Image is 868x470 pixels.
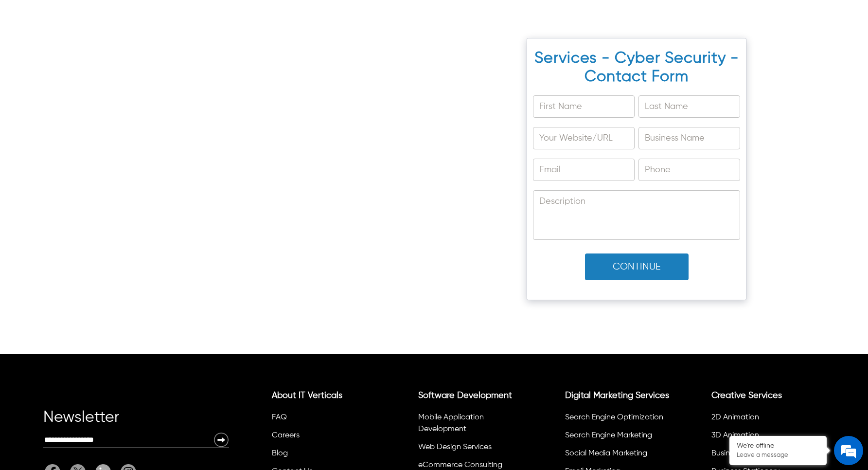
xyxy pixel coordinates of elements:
span: We are offline. Please leave us a message. [20,123,170,221]
a: Software Development [418,391,512,400]
a: Search Engine Marketing [565,432,652,439]
img: Newsletter Submit [213,432,229,448]
em: Driven by SalesIQ [76,255,124,262]
li: Careers [270,428,380,446]
button: Continue [585,253,689,280]
textarea: Type your message and click 'Submit' [5,266,185,300]
li: FAQ [270,410,380,428]
li: Business Branding [710,446,820,464]
a: Social Media Marketing [565,450,647,457]
img: salesiqlogo_leal7QplfZFryJ6FIlVepeu7OftD7mt8q6exU6-34PB8prfIgodN67KcxXM9Y7JQ_.png [67,255,74,261]
a: Search Engine Optimization [565,414,663,421]
img: logo_Zg8I0qSkbAqR2WFHt3p6CTuqpyXMFPubPcD2OT02zFN43Cy9FUNNG3NEPhM_Q1qe_.png [17,58,41,64]
em: Submit [142,300,177,313]
a: eCommerce Consulting [418,461,502,469]
li: 3D Animation [710,428,820,446]
div: Minimize live chat window [159,5,183,28]
a: About IT Verticals [272,391,342,400]
a: Careers [272,432,300,439]
a: Digital Marketing Services [565,391,669,400]
li: 2D Animation [710,410,820,428]
div: Newsletter [43,413,229,432]
li: Search Engine Marketing [564,428,673,446]
h2: Services - Cyber Security - Contact Form [527,43,746,92]
a: FAQ [272,414,287,421]
a: Creative Services [711,391,782,400]
a: Blog [272,450,288,457]
p: Leave a message [737,452,819,459]
li: Search Engine Optimization [564,410,673,428]
a: Business Branding [711,450,775,457]
li: Web Design Services [417,440,527,458]
a: Web Design Services [418,443,492,451]
a: Mobile Application Development [418,414,484,433]
li: Social Media Marketing [564,446,673,464]
a: 3D Animation [711,432,759,439]
div: We're offline [737,442,819,450]
a: 2D Animation [711,414,759,421]
li: Mobile Application Development [417,410,527,440]
li: Blog [270,446,380,464]
div: Leave a message [51,54,163,67]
